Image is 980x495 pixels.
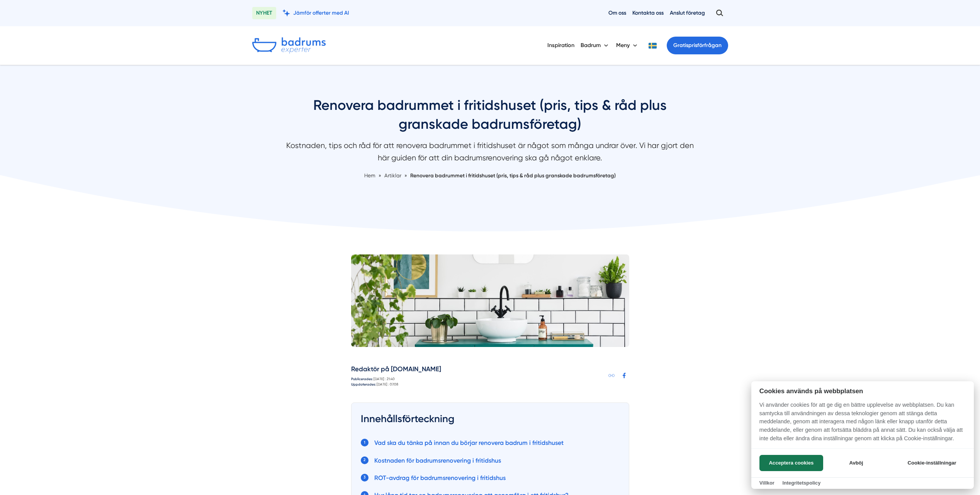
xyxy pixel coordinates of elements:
a: Villkor [759,480,774,486]
button: Acceptera cookies [759,455,823,471]
button: Cookie-inställningar [898,455,966,471]
p: Vi använder cookies för att ge dig en bättre upplevelse av webbplatsen. Du kan samtycka till anvä... [751,401,974,448]
button: Avböj [825,455,887,471]
a: Integritetspolicy [782,480,820,486]
h2: Cookies används på webbplatsen [751,387,974,395]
